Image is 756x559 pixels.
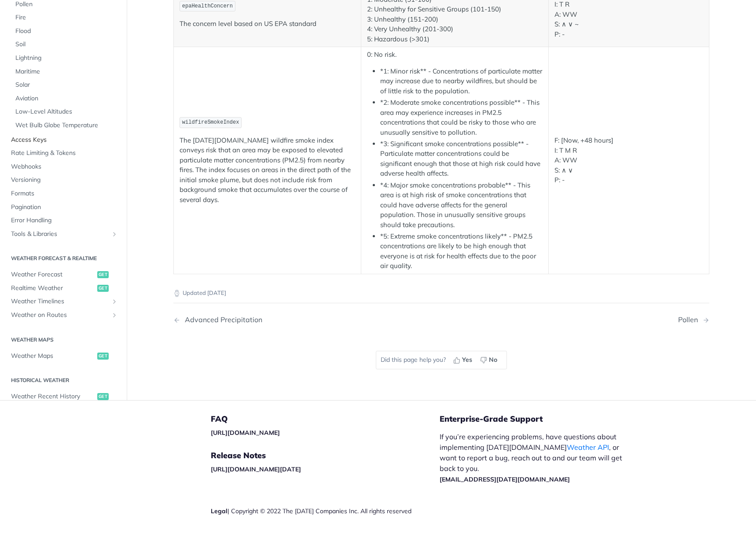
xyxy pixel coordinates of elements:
h5: Enterprise-Grade Support [440,414,646,424]
nav: Pagination Controls [173,307,709,333]
span: Pagination [11,202,118,211]
a: Weather API [567,443,609,452]
button: Show subpages for Tools & Libraries [111,230,118,237]
a: Previous Page: Advanced Precipitation [173,316,403,324]
a: Pagination [7,200,120,213]
p: The concern level based on US EPA standard [180,19,355,29]
button: No [477,353,502,367]
a: Webhooks [7,160,120,173]
li: *5: Extreme smoke concentrations likely** - PM2.5 concentrations are likely to be high enough tha... [380,232,543,271]
li: *3: Significant smoke concentrations possible** - Particulate matter concentrations could be sign... [380,139,543,179]
span: Weather Recent History [11,392,95,401]
a: Solar [11,78,120,92]
h5: Release Notes [211,450,440,461]
a: Low-Level Altitudes [11,105,120,118]
span: Tools & Libraries [11,229,109,238]
h2: Historical Weather [7,376,120,384]
span: Access Keys [11,135,118,144]
p: F: [Now, +48 hours] I: T M R A: WW S: ∧ ∨ P: - [554,136,703,185]
a: Formats [7,187,120,200]
span: Versioning [11,176,118,184]
span: Weather on Routes [11,311,109,320]
p: 0: No risk. [367,50,543,60]
button: Show subpages for Weather on Routes [111,312,118,319]
span: Lightning [15,54,118,63]
a: Legal [211,507,228,515]
a: Tools & LibrariesShow subpages for Tools & Libraries [7,227,120,240]
li: *1: Minor risk** - Concentrations of particulate matter may increase due to nearby wildfires, but... [380,66,543,96]
p: Updated [DATE] [173,289,709,298]
a: Weather Mapsget [7,349,120,362]
span: Realtime Weather [11,283,95,292]
a: Rate Limiting & Tokens [7,147,120,160]
h2: Weather Maps [7,335,120,343]
span: Formats [11,189,118,198]
li: *2: Moderate smoke concentrations possible** - This area may experience increases in PM2.5 concen... [380,98,543,137]
h2: Weather Forecast & realtime [7,254,120,262]
a: [URL][DOMAIN_NAME] [211,429,280,437]
span: get [97,284,109,291]
span: Weather Timelines [11,297,109,306]
a: Error Handling [7,214,120,227]
div: Pollen [678,316,702,324]
a: Maritime [11,65,120,78]
span: Low-Level Altitudes [15,107,118,116]
a: Soil [11,38,120,51]
p: If you’re experiencing problems, have questions about implementing [DATE][DOMAIN_NAME] , or want ... [440,431,631,484]
span: Aviation [15,94,118,103]
a: Weather Recent Historyget [7,390,120,403]
span: get [97,393,109,400]
span: Soil [15,40,118,49]
a: Wet Bulb Globe Temperature [11,119,120,132]
a: [URL][DOMAIN_NAME][DATE] [211,465,301,473]
button: Show subpages for Weather Timelines [111,298,118,305]
p: The [DATE][DOMAIN_NAME] wildfire smoke index conveys risk that an area may be exposed to elevated... [180,136,355,205]
h5: FAQ [211,414,440,424]
a: Flood [11,24,120,37]
span: Yes [462,355,472,364]
a: Versioning [7,173,120,187]
span: Weather Forecast [11,270,95,279]
a: Weather Forecastget [7,268,120,281]
div: Advanced Precipitation [180,316,262,324]
li: *4: Major smoke concentrations probable** - This area is at high risk of smoke concentrations tha... [380,180,543,230]
a: Lightning [11,51,120,65]
span: Weather Maps [11,351,95,360]
a: Next Page: Pollen [678,316,709,324]
span: Error Handling [11,216,118,225]
span: Fire [15,13,118,22]
span: No [489,355,497,364]
a: Fire [11,11,120,24]
span: Flood [15,26,118,35]
span: epaHealthConcern [182,3,233,9]
a: Weather on RoutesShow subpages for Weather on Routes [7,309,120,322]
span: Rate Limiting & Tokens [11,149,118,158]
span: Solar [15,81,118,89]
div: Did this page help you? [376,351,507,369]
a: Access Keys [7,133,120,146]
a: [EMAIL_ADDRESS][DATE][DOMAIN_NAME] [440,475,570,483]
span: Wet Bulb Globe Temperature [15,121,118,130]
a: Aviation [11,92,120,105]
span: get [97,271,109,278]
span: Maritime [15,67,118,76]
a: Realtime Weatherget [7,281,120,294]
span: wildfireSmokeIndex [182,119,239,125]
div: | Copyright © 2022 The [DATE] Companies Inc. All rights reserved [211,507,440,515]
a: Weather TimelinesShow subpages for Weather Timelines [7,295,120,308]
button: Yes [450,353,477,367]
span: Webhooks [11,162,118,171]
span: get [97,352,109,359]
